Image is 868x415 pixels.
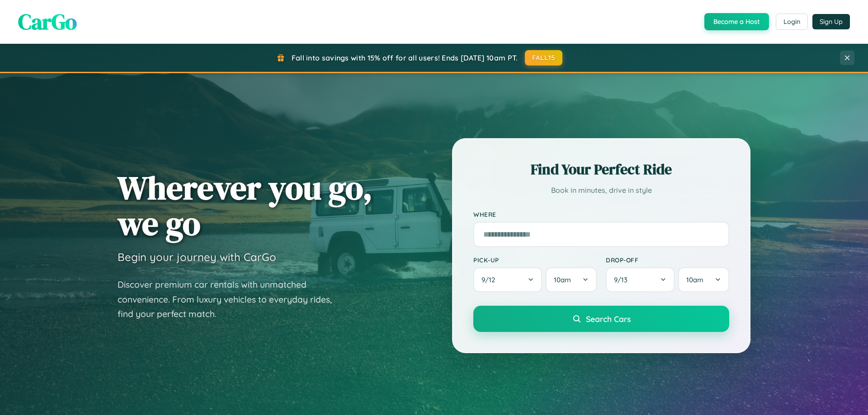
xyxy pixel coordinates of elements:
[18,7,77,37] span: CarGo
[481,275,500,284] span: 9 / 12
[606,256,729,264] label: Drop-off
[473,256,597,264] label: Pick-up
[473,159,729,179] h2: Find Your Perfect Ride
[704,13,769,30] button: Become a Host
[525,50,563,65] button: FALL15
[686,275,703,284] span: 10am
[614,275,632,284] span: 9 / 13
[473,184,729,197] p: Book in minutes, drive in style
[812,14,850,29] button: Sign Up
[606,267,675,292] button: 9/13
[473,306,729,332] button: Search Cars
[678,267,729,292] button: 10am
[473,267,542,292] button: 9/12
[292,53,518,62] span: Fall into savings with 15% off for all users! Ends [DATE] 10am PT.
[473,210,729,218] label: Where
[118,170,373,241] h1: Wherever you go, we go
[554,275,571,284] span: 10am
[546,267,597,292] button: 10am
[586,314,631,324] span: Search Cars
[118,250,276,264] h3: Begin your journey with CarGo
[118,277,344,322] p: Discover premium car rentals with unmatched convenience. From luxury vehicles to everyday rides, ...
[776,14,808,30] button: Login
